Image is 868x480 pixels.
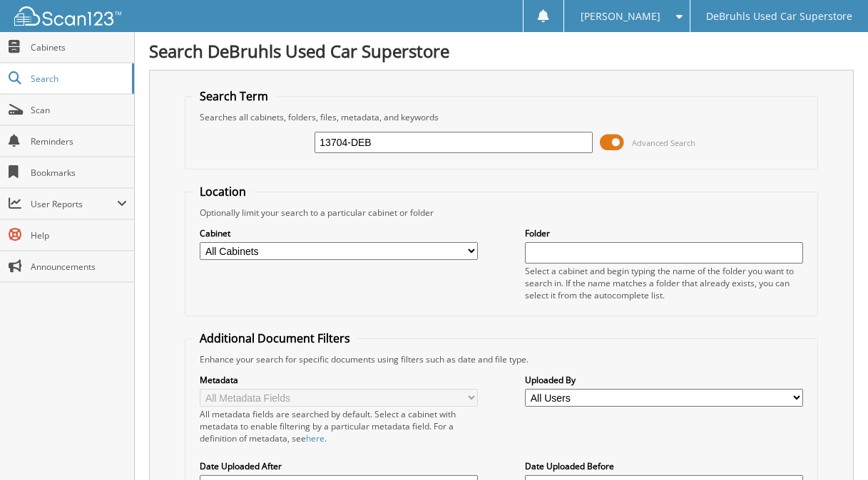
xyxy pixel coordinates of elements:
[31,41,127,53] span: Cabinets
[31,229,127,241] span: Help
[581,12,660,21] span: [PERSON_NAME]
[31,104,127,116] span: Scan
[200,408,477,444] div: All metadata fields are searched by default. Select a cabinet with metadata to enable filtering b...
[14,6,121,26] img: scan123-logo-white.svg
[193,88,275,104] legend: Search Term
[31,73,125,85] span: Search
[525,374,802,386] label: Uploaded By
[525,227,802,239] label: Folder
[193,184,253,199] legend: Location
[31,261,127,273] span: Announcements
[525,460,802,472] label: Date Uploaded Before
[31,167,127,179] span: Bookmarks
[797,412,868,480] iframe: Chat Widget
[706,12,852,21] span: DeBruhls Used Car Superstore
[306,432,325,444] a: here
[193,111,810,123] div: Searches all cabinets, folders, files, metadata, and keywords
[193,353,810,365] div: Enhance your search for specific documents using filters such as date and file type.
[200,460,477,472] label: Date Uploaded After
[200,227,477,239] label: Cabinet
[525,265,802,301] div: Select a cabinet and begin typing the name of the folder you want to search in. If the name match...
[632,137,695,148] span: Advanced Search
[193,330,357,346] legend: Additional Document Filters
[200,374,477,386] label: Metadata
[149,39,854,63] h1: Search DeBruhls Used Car Superstore
[31,135,127,147] span: Reminders
[193,207,810,219] div: Optionally limit your search to a particular cabinet or folder
[31,198,117,210] span: User Reports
